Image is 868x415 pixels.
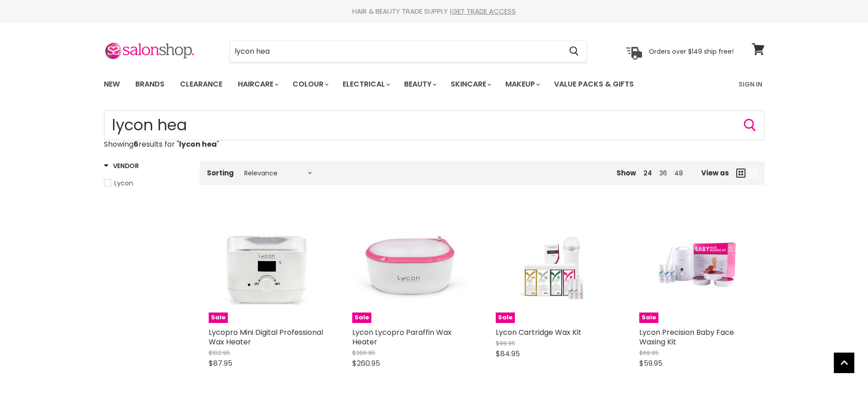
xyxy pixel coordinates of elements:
a: Lycon Precision Baby Face Waxing KitSale [639,207,755,323]
a: Brands [128,75,171,94]
a: Lycon Lycopro Paraffin Wax HeaterSale [352,207,468,323]
a: Lycon Precision Baby Face Waxing Kit [639,327,734,347]
p: Orders over $149 ship free! [649,47,734,55]
span: Show [616,168,636,178]
span: $87.95 [209,358,232,369]
span: $260.95 [352,358,380,369]
strong: lycon hea [179,139,217,149]
a: 36 [659,169,667,178]
a: Skincare [444,75,497,94]
span: $59.95 [639,358,663,369]
form: Product [104,110,765,140]
span: View as [701,169,729,177]
span: Sale [639,313,658,323]
a: 48 [674,169,683,178]
a: Lycopro Mini Digital Professional Wax HeaterSale [209,207,325,323]
a: Sign In [733,75,768,94]
span: $102.95 [209,348,230,357]
a: Haircare [231,75,284,94]
a: Beauty [397,75,442,94]
span: Sale [209,313,228,323]
input: Search [230,41,562,62]
a: Lycon Cartridge Wax Kit [496,327,581,338]
ul: Main menu [97,71,687,97]
span: $99.95 [496,339,515,348]
h3: Vendor [104,161,139,170]
span: Sale [496,313,515,323]
a: 24 [643,169,652,178]
button: Search [743,118,757,133]
strong: 6 [134,139,139,149]
span: $69.95 [639,348,659,357]
a: Electrical [336,75,395,94]
span: Lycon [114,179,133,188]
span: Sale [352,313,371,323]
span: $306.95 [352,348,375,357]
span: $84.95 [496,348,520,359]
button: Search [562,41,586,62]
a: Clearance [173,75,229,94]
a: New [97,75,127,94]
nav: Main [92,71,776,97]
a: Lycon Lycopro Paraffin Wax Heater [352,327,452,347]
a: GET TRADE ACCESS [452,6,516,16]
a: Lycopro Mini Digital Professional Wax Heater [209,327,323,347]
p: Showing results for " " [104,140,765,149]
a: Lycon [104,178,188,188]
input: Search [104,110,765,140]
div: HAIR & BEAUTY TRADE SUPPLY | [92,7,776,16]
a: Makeup [498,75,545,94]
a: Value Packs & Gifts [547,75,641,94]
label: Sorting [207,169,234,177]
form: Product [230,41,587,62]
a: Lycon Cartridge Wax KitSale [496,207,612,323]
a: Colour [286,75,334,94]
